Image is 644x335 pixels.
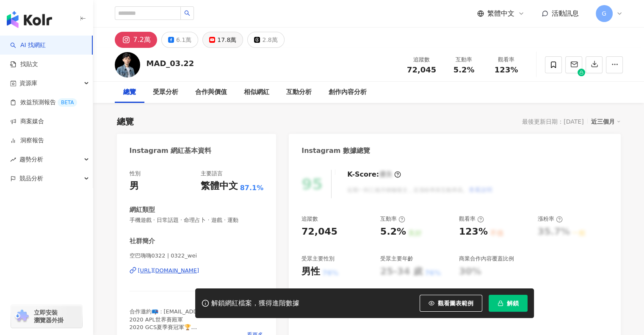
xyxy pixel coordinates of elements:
[133,34,151,46] div: 7.2萬
[380,215,405,223] div: 互動率
[380,255,413,263] div: 受眾主要年齡
[146,58,194,69] div: MAD_03.22
[489,295,528,312] button: 解鎖
[301,265,320,278] div: 男性
[10,117,44,126] a: 商案媒合
[161,32,198,48] button: 6.1萬
[240,183,264,193] span: 87.1%
[459,225,488,238] div: 123%
[459,215,484,223] div: 觀看率
[347,170,401,179] div: K-Score :
[11,305,82,328] a: chrome extension立即安裝 瀏覽器外掛
[329,87,367,97] div: 創作內容分析
[459,255,514,263] div: 商業合作內容覆蓋比例
[244,87,269,97] div: 相似網紅
[522,118,583,125] div: 最後更新日期：[DATE]
[217,34,236,46] div: 17.8萬
[420,295,482,312] button: 觀看圖表範例
[117,116,134,127] div: 總覽
[490,55,522,64] div: 觀看率
[10,60,38,69] a: 找貼文
[301,146,370,155] div: Instagram 數據總覽
[202,32,243,48] button: 17.8萬
[380,225,406,238] div: 5.2%
[602,9,606,18] span: G
[184,10,190,16] span: search
[14,310,30,323] img: chrome extension
[19,150,43,169] span: 趨勢分析
[130,267,264,274] a: [URL][DOMAIN_NAME]
[201,180,238,193] div: 繁體中文
[301,255,334,263] div: 受眾主要性別
[247,32,284,48] button: 2.8萬
[591,116,621,127] div: 近三個月
[153,87,178,97] div: 受眾分析
[7,11,52,28] img: logo
[130,170,141,177] div: 性別
[115,32,157,48] button: 7.2萬
[406,55,438,64] div: 追蹤數
[130,237,155,246] div: 社群簡介
[123,87,136,97] div: 總覽
[438,300,473,307] span: 觀看圖表範例
[453,66,475,74] span: 5.2%
[130,252,264,260] span: 空巴嗨嗨0322 | 0322_wei
[552,9,579,17] span: 活動訊息
[130,180,139,193] div: 男
[495,66,518,74] span: 123%
[487,9,514,18] span: 繁體中文
[138,267,199,274] div: [URL][DOMAIN_NAME]
[195,87,227,97] div: 合作與價值
[211,299,299,308] div: 解鎖網紅檔案，獲得進階數據
[19,74,37,93] span: 資源庫
[301,215,318,223] div: 追蹤數
[176,34,191,46] div: 6.1萬
[407,65,436,74] span: 72,045
[10,157,16,163] span: rise
[538,215,563,223] div: 漲粉率
[301,225,337,238] div: 72,045
[130,216,264,224] span: 手機遊戲 · 日常話題 · 命理占卜 · 遊戲 · 運動
[34,309,64,324] span: 立即安裝 瀏覽器外掛
[286,87,312,97] div: 互動分析
[262,34,277,46] div: 2.8萬
[201,170,223,177] div: 主要語言
[115,52,140,78] img: KOL Avatar
[448,55,480,64] div: 互動率
[10,98,77,107] a: 效益預測報告BETA
[10,41,46,50] a: searchAI 找網紅
[130,205,155,214] div: 網紅類型
[507,300,519,307] span: 解鎖
[10,136,44,145] a: 洞察報告
[130,146,212,155] div: Instagram 網紅基本資料
[19,169,43,188] span: 競品分析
